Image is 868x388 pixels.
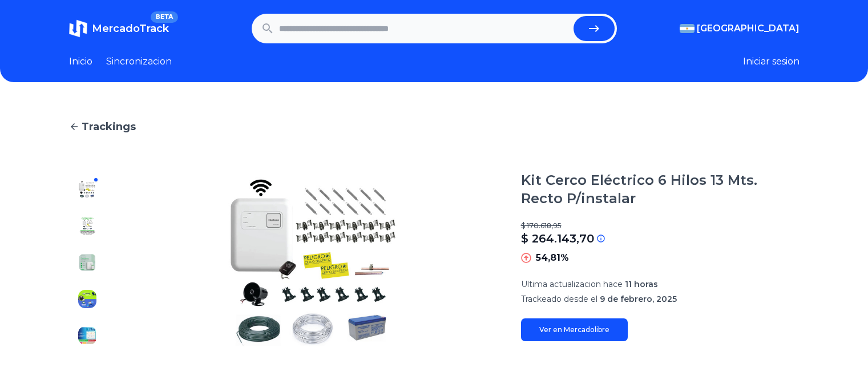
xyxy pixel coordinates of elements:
img: Kit Cerco Eléctrico 6 Hilos 13 Mts. Recto P/instalar [78,217,96,235]
span: 9 de febrero, 2025 [600,294,677,304]
button: [GEOGRAPHIC_DATA] [680,22,800,35]
img: Kit Cerco Eléctrico 6 Hilos 13 Mts. Recto P/instalar [78,180,96,199]
a: Trackings [69,119,800,135]
img: Kit Cerco Eléctrico 6 Hilos 13 Mts. Recto P/instalar [78,326,96,345]
button: Iniciar sesion [743,55,800,68]
p: $ 264.143,70 [521,231,594,246]
a: Ver en Mercadolibre [521,318,628,341]
span: BETA [151,11,177,23]
span: Trackings [82,119,136,135]
span: Trackeado desde el [521,294,597,304]
p: 54,81% [536,251,569,265]
span: 11 horas [625,279,658,289]
a: Sincronizacion [106,55,172,68]
h1: Kit Cerco Eléctrico 6 Hilos 13 Mts. Recto P/instalar [521,171,800,208]
img: Kit Cerco Eléctrico 6 Hilos 13 Mts. Recto P/instalar [128,171,498,354]
img: Kit Cerco Eléctrico 6 Hilos 13 Mts. Recto P/instalar [78,253,96,272]
span: Ultima actualizacion hace [521,279,623,289]
span: MercadoTrack [92,22,169,35]
a: Inicio [69,55,92,68]
span: [GEOGRAPHIC_DATA] [697,22,800,35]
img: Kit Cerco Eléctrico 6 Hilos 13 Mts. Recto P/instalar [78,290,96,308]
a: MercadoTrackBETA [69,19,169,38]
p: $ 170.618,95 [521,221,800,231]
img: Argentina [680,24,695,33]
img: MercadoTrack [69,19,87,38]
